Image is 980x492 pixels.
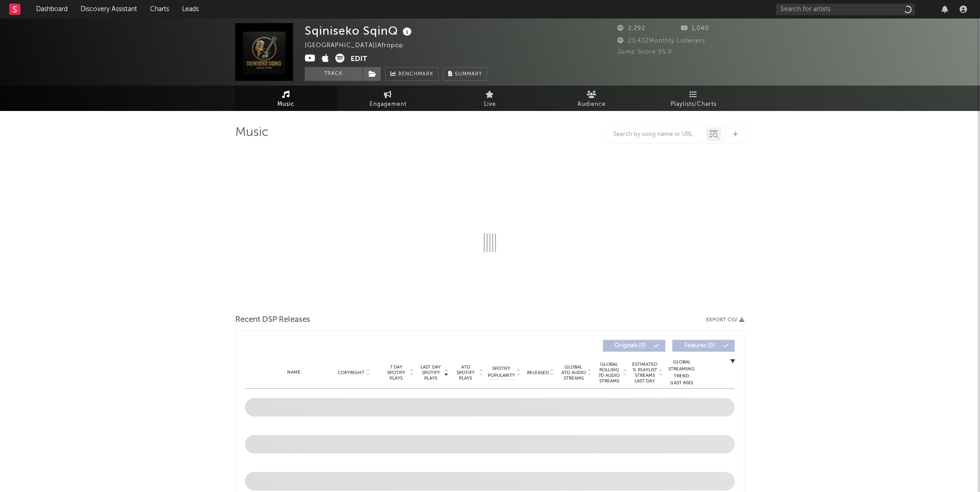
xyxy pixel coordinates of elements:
span: Global Rolling 7D Audio Streams [597,362,622,384]
span: Engagement [370,99,407,110]
span: Live [484,99,496,110]
input: Search by song name or URL [609,131,706,138]
span: Features ( 0 ) [678,343,721,349]
span: 2,292 [617,25,645,31]
button: Features(0) [672,340,735,352]
div: Sqiniseko SqinQ [305,23,414,38]
button: Export CSV [706,317,745,323]
a: Engagement [337,86,439,111]
span: Originals ( 0 ) [609,343,652,349]
span: 1,040 [681,25,710,31]
button: Edit [351,54,367,65]
a: Benchmark [385,67,439,81]
span: Benchmark [398,69,433,80]
span: Estimated % Playlist Streams Last Day [632,362,658,384]
span: Summary [455,72,482,77]
span: Playlists/Charts [671,99,717,110]
button: Originals(0) [603,340,666,352]
span: 23,432 Monthly Listeners [617,38,705,44]
span: Recent DSP Releases [235,314,310,326]
span: ATD Spotify Plays [453,364,478,381]
div: [GEOGRAPHIC_DATA] | Afropop [305,40,414,51]
span: Jump Score: 95.0 [617,49,672,55]
span: Last Day Spotify Plays [419,364,443,381]
a: Music [235,86,337,111]
span: Music [278,99,295,110]
span: Released [527,370,549,375]
button: Summary [443,67,487,81]
input: Search for artists [776,4,915,15]
a: Audience [541,86,643,111]
a: Live [439,86,541,111]
a: Playlists/Charts [643,86,745,111]
span: Global ATD Audio Streams [561,364,586,381]
div: Name [264,369,324,376]
span: Copyright [338,370,364,375]
div: Global Streaming Trend (Last 60D) [668,359,696,387]
button: Track [305,67,363,81]
span: Spotify Popularity [488,365,515,379]
span: 7 Day Spotify Plays [384,364,408,381]
span: Audience [578,99,606,110]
